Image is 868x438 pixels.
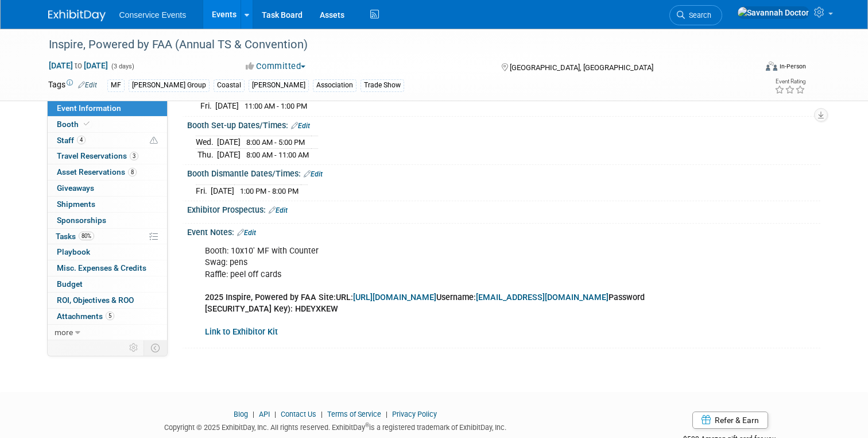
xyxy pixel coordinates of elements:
[392,410,437,418] a: Privacy Policy
[353,293,436,302] a: [URL][DOMAIN_NAME]
[57,136,86,145] span: Staff
[237,229,256,237] a: Edit
[79,232,94,240] span: 80%
[48,244,167,260] a: Playbook
[129,79,210,91] div: [PERSON_NAME] Group
[214,79,245,91] div: Coastal
[57,312,114,321] span: Attachments
[217,136,241,149] td: [DATE]
[150,136,158,146] span: Potential Scheduling Conflict -- at least one attendee is tagged in another overlapping event.
[259,410,270,418] a: API
[383,410,390,418] span: |
[211,185,234,197] td: [DATE]
[78,81,97,89] a: Edit
[130,152,138,160] span: 3
[692,412,768,429] a: Refer & Earn
[196,136,217,149] td: Wed.
[57,263,146,272] span: Misc. Expenses & Credits
[57,216,106,225] span: Sponsorships
[48,293,167,308] a: ROI, Objectives & ROO
[365,422,369,428] sup: ®
[77,136,86,144] span: 4
[361,79,404,91] div: Trade Show
[48,10,106,21] img: ExhibitDay
[55,328,73,337] span: more
[196,148,217,160] td: Thu.
[291,122,310,130] a: Edit
[250,410,257,418] span: |
[205,327,278,337] a: Link to Exhibitor Kit
[124,340,144,355] td: Personalize Event Tab Strip
[57,120,92,129] span: Booth
[57,103,121,113] span: Event Information
[304,170,323,178] a: Edit
[774,79,805,84] div: Event Rating
[48,164,167,180] a: Asset Reservations8
[45,34,742,55] div: Inspire, Powered by FAA (Annual TS & Convention)
[281,410,316,418] a: Contact Us
[56,232,94,241] span: Tasks
[196,100,215,112] td: Fri.
[313,79,356,91] div: Association
[187,201,820,216] div: Exhibitor Prospectus:
[119,10,187,20] span: Conservice Events
[737,6,809,19] img: Savannah Doctor
[57,199,95,209] span: Shipments
[205,293,645,314] b: 2025 Inspire, Powered by FAA Site:URL: Username: Password [SECURITY_DATA] Key): HDEYXKEW
[128,168,137,176] span: 8
[48,276,167,292] a: Budget
[196,185,211,197] td: Fri.
[144,340,167,355] td: Toggle Event Tabs
[48,180,167,196] a: Giveaways
[48,60,108,71] span: [DATE] [DATE]
[48,325,167,340] a: more
[57,295,134,305] span: ROI, Objectives & ROO
[57,151,138,160] span: Travel Reservations
[779,62,806,71] div: In-Person
[48,309,167,324] a: Attachments5
[249,79,309,91] div: [PERSON_NAME]
[240,187,299,195] span: 1:00 PM - 8:00 PM
[187,165,820,180] div: Booth Dismantle Dates/Times:
[48,197,167,212] a: Shipments
[57,247,90,256] span: Playbook
[246,151,309,159] span: 8:00 AM - 11:00 AM
[84,121,90,127] i: Booth reservation complete
[48,213,167,228] a: Sponsorships
[242,60,310,72] button: Committed
[246,138,305,147] span: 8:00 AM - 5:00 PM
[48,420,623,433] div: Copyright © 2025 ExhibitDay, Inc. All rights reserved. ExhibitDay is a registered trademark of Ex...
[57,279,83,289] span: Budget
[669,5,722,25] a: Search
[48,101,167,116] a: Event Information
[48,133,167,148] a: Staff4
[106,312,114,320] span: 5
[110,63,134,70] span: (3 days)
[107,79,125,91] div: MF
[73,61,84,70] span: to
[215,100,239,112] td: [DATE]
[234,410,248,418] a: Blog
[327,410,381,418] a: Terms of Service
[245,102,307,110] span: 11:00 AM - 1:00 PM
[57,167,137,176] span: Asset Reservations
[197,240,697,344] div: Booth: 10x10' MF with Counter Swag: pens Raffle: peel off cards
[272,410,279,418] span: |
[48,79,97,92] td: Tags
[57,183,94,193] span: Giveaways
[476,293,609,302] a: [EMAIL_ADDRESS][DOMAIN_NAME]
[217,148,241,160] td: [DATE]
[269,206,288,214] a: Edit
[48,117,167,132] a: Booth
[318,410,325,418] span: |
[187,224,820,239] div: Event Notes:
[766,62,777,71] img: Format-Inperson.png
[694,60,806,77] div: Event Format
[510,63,653,72] span: [GEOGRAPHIC_DATA], [GEOGRAPHIC_DATA]
[48,260,167,276] a: Misc. Expenses & Credits
[685,11,711,20] span: Search
[187,117,820,132] div: Booth Set-up Dates/Times:
[48,148,167,164] a: Travel Reservations3
[48,229,167,244] a: Tasks80%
